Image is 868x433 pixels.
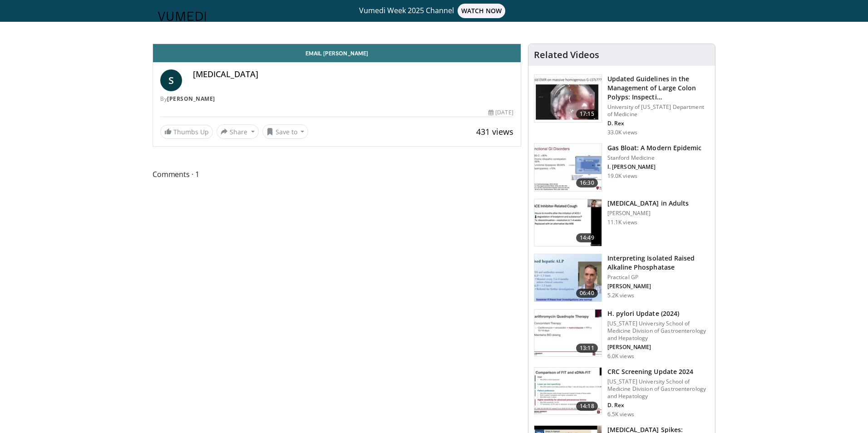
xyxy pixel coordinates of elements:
[534,367,710,418] a: 14:18 CRC Screening Update 2024 [US_STATE] University School of Medicine Division of Gastroentero...
[160,95,513,103] div: By
[607,172,637,180] p: 19.0K views
[607,129,637,136] p: 33.0K views
[607,353,634,360] p: 6.0K views
[576,233,598,242] span: 14:49
[607,143,702,153] h3: Gas Bloat: A Modern Epidemic
[607,199,689,208] h3: [MEDICAL_DATA] in Adults
[534,199,602,246] img: 11950cd4-d248-4755-8b98-ec337be04c84.150x105_q85_crop-smart_upscale.jpg
[607,402,710,409] p: Douglas Rex
[534,143,710,192] a: 16:30 Gas Bloat: A Modern Epidemic Stanford Medicine I. [PERSON_NAME] 19.0K views
[217,124,259,139] button: Share
[607,103,710,118] p: University of [US_STATE] Department of Medicine
[534,199,710,247] a: 14:49 [MEDICAL_DATA] in Adults [PERSON_NAME] 11.1K views
[534,144,602,191] img: 480ec31d-e3c1-475b-8289-0a0659db689a.150x105_q85_crop-smart_upscale.jpg
[158,12,206,21] img: VuMedi Logo
[167,95,215,103] a: [PERSON_NAME]
[607,320,710,342] p: [US_STATE] University School of Medicine Division of Gastroenterology and Hepatology
[607,219,637,226] p: 11.1K views
[488,108,513,117] div: [DATE]
[160,125,213,139] a: Thumbs Up
[576,344,598,353] span: 13:11
[534,75,602,122] img: dfcfcb0d-b871-4e1a-9f0c-9f64970f7dd8.150x105_q85_crop-smart_upscale.jpg
[607,254,710,272] h3: Interpreting Isolated Raised Alkaline Phosphatase
[534,254,602,301] img: 6a4ee52d-0f16-480d-a1b4-8187386ea2ed.150x105_q85_crop-smart_upscale.jpg
[534,49,599,60] h4: Related Videos
[607,309,710,318] h3: H. pylori Update (2024)
[576,402,598,411] span: 14:18
[607,283,710,290] p: Fernando Florido
[153,44,521,62] a: Email [PERSON_NAME]
[576,178,598,187] span: 16:30
[193,69,513,79] h4: [MEDICAL_DATA]
[607,367,710,376] h3: CRC Screening Update 2024
[262,124,309,139] button: Save to
[153,168,521,180] span: Comments 1
[160,69,182,91] a: S
[607,378,710,400] p: [US_STATE] University School of Medicine Division of Gastroenterology and Hepatology
[607,292,634,299] p: 5.2K views
[607,163,702,171] p: Irene Sonu
[534,309,710,360] a: 13:11 H. pylori Update (2024) [US_STATE] University School of Medicine Division of Gastroenterolo...
[607,411,634,418] p: 6.5K views
[534,254,710,302] a: 06:40 Interpreting Isolated Raised Alkaline Phosphatase Practical GP [PERSON_NAME] 5.2K views
[576,109,598,118] span: 17:15
[534,368,602,415] img: 91500494-a7c6-4302-a3df-6280f031e251.150x105_q85_crop-smart_upscale.jpg
[607,344,710,351] p: Nicholas Rogers
[607,120,710,127] p: Douglas Rex
[576,289,598,298] span: 06:40
[607,74,710,102] h3: Updated Guidelines in the Management of Large Colon Polyps: Inspection to Resection
[607,154,702,162] p: Stanford Medicine
[534,310,602,357] img: 94cbdef1-8024-4923-aeed-65cc31b5ce88.150x105_q85_crop-smart_upscale.jpg
[607,210,689,217] p: [PERSON_NAME]
[607,274,710,281] p: Practical GP
[476,126,513,137] span: 431 views
[534,74,710,136] a: 17:15 Updated Guidelines in the Management of Large Colon Polyps: Inspecti… University of [US_STA...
